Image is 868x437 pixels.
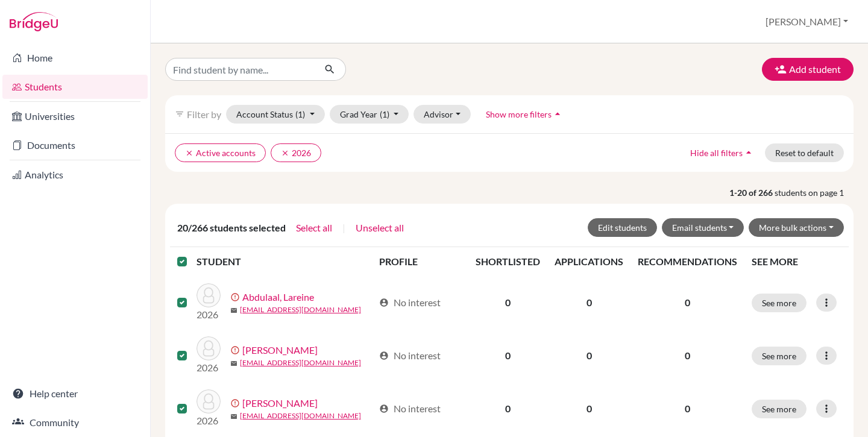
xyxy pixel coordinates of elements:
td: 0 [547,276,631,329]
span: mail [230,307,237,314]
button: clearActive accounts [175,143,266,162]
button: Edit students [588,218,657,237]
div: No interest [379,348,441,363]
a: [EMAIL_ADDRESS][DOMAIN_NAME] [240,304,361,315]
button: clear2026 [271,143,321,162]
th: SHORTLISTED [468,247,547,276]
p: 0 [638,348,737,363]
a: Analytics [2,163,148,187]
a: Community [2,410,148,435]
span: error_outline [230,398,242,408]
span: account_circle [379,404,389,413]
a: [PERSON_NAME] [242,396,318,410]
td: 0 [468,329,547,382]
a: [EMAIL_ADDRESS][DOMAIN_NAME] [240,357,361,368]
div: No interest [379,295,441,310]
td: 0 [547,329,631,382]
p: 0 [638,295,737,310]
span: | [342,221,345,235]
span: mail [230,360,237,367]
button: Select all [295,220,333,236]
span: error_outline [230,345,242,355]
button: Add student [762,58,854,81]
div: No interest [379,401,441,416]
img: Bridge-U [10,12,58,31]
strong: 1-20 of 266 [729,186,775,199]
p: 0 [638,401,737,416]
th: APPLICATIONS [547,247,631,276]
a: Help center [2,382,148,406]
th: STUDENT [197,247,373,276]
th: PROFILE [372,247,468,276]
button: Reset to default [765,143,844,162]
span: students on page 1 [775,186,854,199]
button: See more [752,347,807,365]
button: Hide all filtersarrow_drop_up [680,143,765,162]
span: account_circle [379,298,389,307]
a: [PERSON_NAME] [242,343,318,357]
input: Find student by name... [165,58,315,81]
img: ABDULLAH, KHALED [197,336,221,360]
a: Universities [2,104,148,128]
a: Documents [2,133,148,157]
td: 0 [547,382,631,435]
span: Show more filters [486,109,552,119]
i: arrow_drop_up [743,146,755,159]
a: Students [2,75,148,99]
img: Abdulaal, Lareine [197,283,221,307]
button: Unselect all [355,220,404,236]
span: (1) [380,109,389,119]
span: error_outline [230,292,242,302]
button: See more [752,400,807,418]
span: (1) [295,109,305,119]
a: Abdulaal, Lareine [242,290,314,304]
i: clear [185,149,193,157]
span: Hide all filters [690,148,743,158]
span: 20/266 students selected [177,221,286,235]
span: Filter by [187,108,221,120]
button: Grad Year(1) [330,105,409,124]
p: 2026 [197,307,221,322]
td: 0 [468,276,547,329]
th: SEE MORE [744,247,849,276]
p: 2026 [197,360,221,375]
a: [EMAIL_ADDRESS][DOMAIN_NAME] [240,410,361,421]
img: ABDULRIDHA, MOHAMMAD [197,389,221,413]
button: See more [752,294,807,312]
span: mail [230,413,237,420]
button: Show more filtersarrow_drop_up [476,105,574,124]
i: arrow_drop_up [552,108,564,120]
th: RECOMMENDATIONS [631,247,744,276]
button: Advisor [414,105,471,124]
span: account_circle [379,351,389,360]
button: Email students [662,218,744,237]
button: Account Status(1) [226,105,325,124]
a: Home [2,46,148,70]
p: 2026 [197,413,221,428]
td: 0 [468,382,547,435]
i: clear [281,149,289,157]
button: More bulk actions [749,218,844,237]
i: filter_list [175,109,184,119]
button: [PERSON_NAME] [760,10,854,33]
